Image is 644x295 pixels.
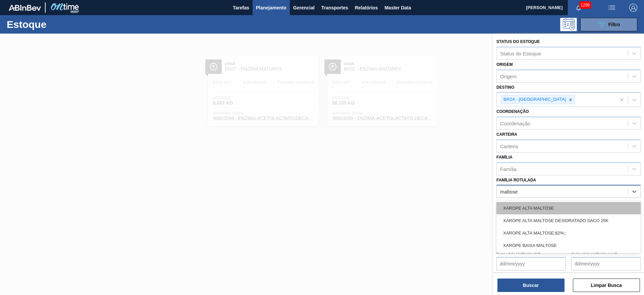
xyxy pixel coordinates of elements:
[496,214,641,227] div: XAROPE ALTA MALTOSE DESIDRATADO SACO 25K
[500,121,530,126] div: Coordenação
[580,18,637,31] button: Filtro
[293,4,315,12] span: Gerencial
[321,4,348,12] span: Transportes
[496,239,641,252] div: XAROPE BAIXA MALTOSE
[496,257,566,270] input: dd/mm/yyyy
[9,5,41,11] img: TNhmsLtSVTkK8tSr43FrP2fwEKptu5GPRR3wAAAABJRU5ErkJggg==
[233,4,249,12] span: Tarefas
[608,22,620,27] span: Filtro
[560,18,577,31] div: Pogramando: nenhum usuário selecionado
[500,166,517,172] div: Família
[496,155,513,160] label: Família
[501,95,567,104] div: BR24 - [GEOGRAPHIC_DATA]
[500,73,517,79] div: Origem
[496,227,641,239] div: XAROPE ALTA MALTOSE;82%;;
[496,39,540,44] label: Status do Estoque
[496,200,530,205] label: Material ativo
[496,85,514,90] label: Destino
[256,4,286,12] span: Planejamento
[7,20,107,28] h1: Estoque
[571,257,641,270] input: dd/mm/yyyy
[568,3,589,12] button: Notificações
[384,4,411,12] span: Master Data
[500,50,541,56] div: Status do Estoque
[629,4,637,12] img: Logout
[500,143,518,149] div: Carteira
[355,4,378,12] span: Relatórios
[496,178,536,182] label: Família Rotulada
[579,1,591,9] span: 1298
[496,62,513,67] label: Origem
[496,109,529,114] label: Coordenação
[496,202,641,214] div: XAROPE ALTA MALTOSE
[608,4,616,12] img: userActions
[496,132,517,137] label: Carteira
